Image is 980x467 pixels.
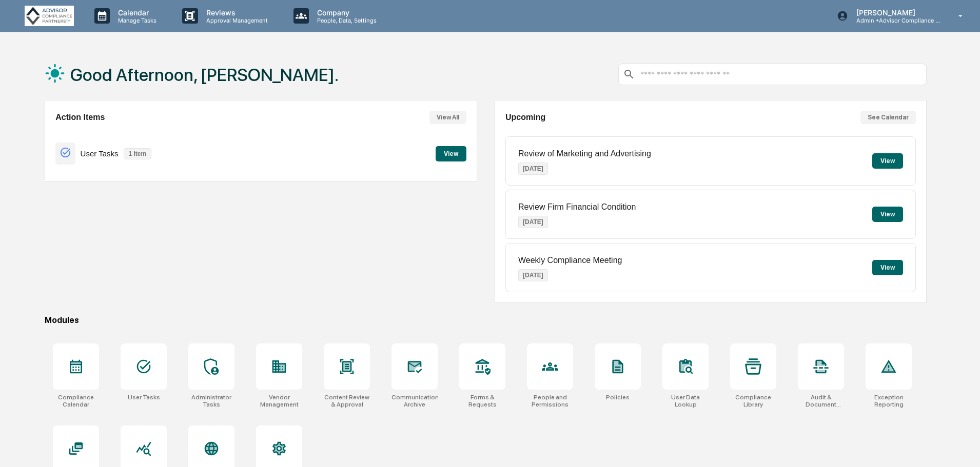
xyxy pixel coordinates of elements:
[25,6,74,27] img: logo
[55,113,105,122] h2: Action Items
[518,269,548,281] p: [DATE]
[391,394,438,408] div: Communications Archive
[606,394,630,401] div: Policies
[53,394,99,408] div: Compliance Calendar
[429,111,466,124] button: View All
[256,394,302,408] div: Vendor Management
[128,394,160,401] div: User Tasks
[527,394,573,408] div: People and Permissions
[730,394,776,408] div: Compliance Library
[188,394,234,408] div: Administrator Tasks
[198,8,273,17] p: Reviews
[860,111,916,124] button: See Calendar
[866,394,912,408] div: Exception Reporting
[505,113,545,122] h2: Upcoming
[518,216,548,228] p: [DATE]
[110,8,162,17] p: Calendar
[198,17,273,24] p: Approval Management
[324,394,370,408] div: Content Review & Approval
[798,394,844,408] div: Audit & Document Logs
[459,394,505,408] div: Forms & Requests
[309,17,382,24] p: People, Data, Settings
[110,17,162,24] p: Manage Tasks
[518,149,651,158] p: Review of Marketing and Advertising
[947,433,975,461] iframe: Open customer support
[872,153,903,169] button: View
[848,8,944,17] p: [PERSON_NAME]
[309,8,382,17] p: Company
[518,163,548,175] p: [DATE]
[70,65,339,85] h1: Good Afternoon, [PERSON_NAME].
[124,148,152,159] p: 1 item
[872,207,903,222] button: View
[848,17,944,24] p: Admin • Advisor Compliance Partners
[518,256,622,265] p: Weekly Compliance Meeting
[436,146,466,161] button: View
[518,202,636,212] p: Review Firm Financial Condition
[436,148,466,158] a: View
[662,394,709,408] div: User Data Lookup
[872,260,903,275] button: View
[45,315,927,325] div: Modules
[81,149,119,158] p: User Tasks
